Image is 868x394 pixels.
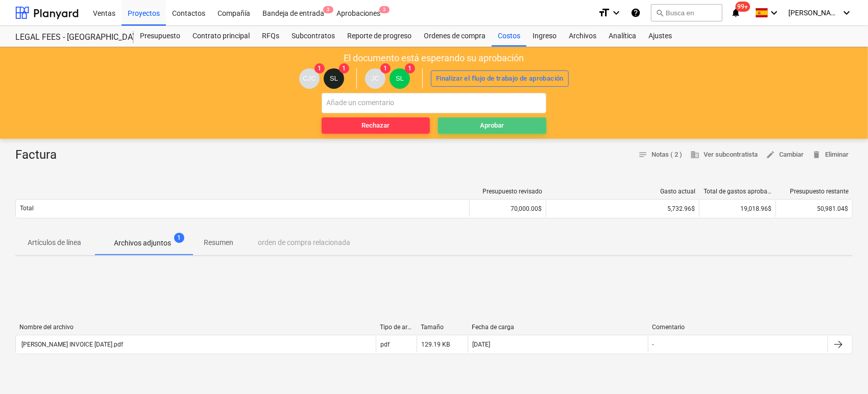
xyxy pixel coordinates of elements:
[362,120,390,132] div: Rechazar
[563,26,602,46] a: Archivos
[610,7,622,19] i: keyboard_arrow_down
[736,2,751,12] span: 99+
[653,341,654,348] div: -
[651,4,722,21] button: Busca en
[840,7,853,19] i: keyboard_arrow_down
[550,188,695,195] div: Gasto actual
[474,188,542,195] div: Presupuesto revisado
[690,150,700,159] span: business
[15,147,65,163] div: Factura
[602,26,642,46] a: Analítica
[686,147,762,163] button: Ver subcontratista
[436,73,564,85] div: Finalizar el flujo de trabajo de aprobación
[20,204,34,213] p: Total
[431,70,569,87] button: Finalizar el flujo de trabajo de aprobación
[817,345,868,394] iframe: Chat Widget
[788,9,839,17] span: [PERSON_NAME]
[315,63,325,73] span: 1
[634,147,686,163] button: Notas ( 2 )
[472,341,490,348] div: [DATE]
[469,201,546,217] div: 70,000.00$
[28,237,81,248] p: Artículos de línea
[656,9,664,17] span: search
[808,147,853,163] button: Eliminar
[344,52,524,64] p: El documento está esperando su aprobación
[204,237,233,248] p: Resumen
[550,205,695,212] div: 5,732.96$
[472,324,644,331] div: Fecha de carga
[638,150,647,159] span: notes
[371,75,379,82] span: JC
[324,68,344,89] div: Sofia Lanuza
[380,341,390,348] div: pdf
[174,233,184,243] span: 1
[762,147,808,163] button: Cambiar
[380,324,413,331] div: Tipo de archivo
[379,6,390,13] span: 3
[768,7,780,19] i: keyboard_arrow_down
[405,63,415,73] span: 1
[638,149,682,161] span: Notas ( 2 )
[704,188,772,195] div: Total de gastos aprobados
[114,238,171,249] p: Archivos adjuntos
[390,68,410,89] div: Sofia Lanuza
[526,26,563,46] a: Ingreso
[322,117,430,134] button: Rechazar
[134,26,186,46] a: Presupuesto
[341,26,418,46] a: Reporte de progreso
[186,26,256,46] a: Contrato principal
[690,149,758,161] span: Ver subcontratista
[285,26,341,46] a: Subcontratos
[322,93,546,113] input: Añade un comentario
[731,7,741,19] i: notifications
[817,205,848,212] span: 50,981.04$
[380,63,391,73] span: 1
[421,324,464,331] div: Tamaño
[652,324,824,331] div: Comentario
[299,68,320,89] div: Carlos Joel Cedeño
[812,149,849,161] span: Eliminar
[256,26,285,46] a: RFQs
[365,68,385,89] div: Jorge Choy
[303,75,316,82] span: CJC
[418,26,492,46] a: Ordenes de compra
[19,324,372,331] div: Nombre del archivo
[766,149,804,161] span: Cambiar
[15,32,122,43] div: LEGAL FEES - [GEOGRAPHIC_DATA][PERSON_NAME]
[339,63,349,73] span: 1
[421,341,450,348] div: 129.19 KB
[480,120,504,132] div: Aprobar
[631,7,641,19] i: Base de conocimientos
[699,201,776,217] div: 19,018.96$
[20,341,123,348] div: [PERSON_NAME] INVOICE [DATE].pdf
[438,117,546,134] button: Aprobar
[330,75,338,82] span: SL
[323,6,333,13] span: 3
[598,7,610,19] i: format_size
[396,75,404,82] span: SL
[780,188,849,195] div: Presupuesto restante
[812,150,821,159] span: delete
[642,26,678,46] a: Ajustes
[492,26,526,46] a: Costos
[766,150,775,159] span: edit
